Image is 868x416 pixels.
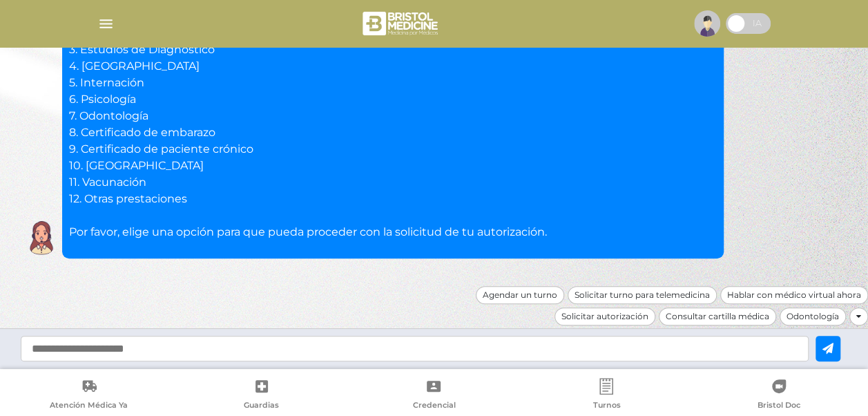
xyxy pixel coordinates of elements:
[97,15,115,32] img: Cober_menu-lines-white.svg
[780,308,846,325] div: Odontología
[360,7,443,40] img: bristol-medicine-blanco.png
[24,220,59,255] img: Cober IA
[348,378,521,413] a: Credencial
[693,378,865,413] a: Bristol Doc
[659,308,776,325] div: Consultar cartilla médica
[3,378,175,413] a: Atención Médica Ya
[758,400,800,413] span: Bristol Doc
[568,286,717,304] div: Solicitar turno para telemedicina
[50,400,128,413] span: Atención Médica Ya
[592,400,620,413] span: Turnos
[554,308,655,325] div: Solicitar autorización
[694,10,720,37] img: profile-placeholder.svg
[720,286,868,304] div: Hablar con médico virtual ahora
[175,378,348,413] a: Guardias
[476,286,564,304] div: Agendar un turno
[244,400,279,413] span: Guardias
[520,378,693,413] a: Turnos
[412,400,455,413] span: Credencial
